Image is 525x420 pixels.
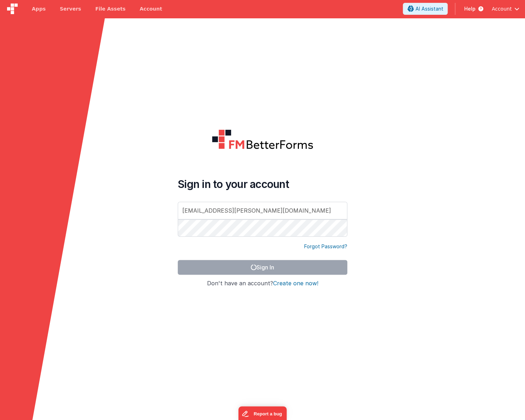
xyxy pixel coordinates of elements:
input: Email Address [178,202,347,219]
span: Account [491,5,512,12]
h4: Sign in to your account [178,178,347,190]
span: File Assets [95,5,126,12]
h4: Don't have an account? [178,280,347,287]
button: Create one now! [273,280,318,287]
span: AI Assistant [415,5,443,12]
span: Help [464,5,475,12]
button: Sign In [178,260,347,275]
button: AI Assistant [403,3,448,15]
span: Apps [32,5,46,12]
a: Forgot Password? [304,243,347,250]
button: Account [491,5,519,12]
span: Servers [60,5,81,12]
